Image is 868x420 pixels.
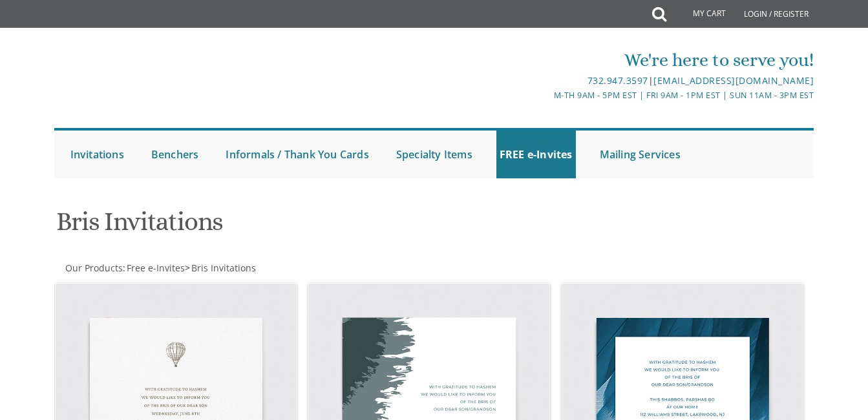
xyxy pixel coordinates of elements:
a: Informals / Thank You Cards [222,131,372,178]
a: Invitations [67,131,127,178]
span: Bris Invitations [191,262,256,274]
a: My Cart [665,1,735,27]
div: M-Th 9am - 5pm EST | Fri 9am - 1pm EST | Sun 11am - 3pm EST [308,89,814,102]
div: We're here to serve you! [308,47,814,73]
span: Free e-Invites [127,262,185,274]
a: Free e-Invites [125,262,185,274]
a: Mailing Services [597,131,684,178]
a: 732.947.3597 [587,74,648,87]
a: Benchers [148,131,202,178]
h1: Bris Invitations [56,207,553,246]
a: Bris Invitations [190,262,256,274]
a: [EMAIL_ADDRESS][DOMAIN_NAME] [653,74,814,87]
a: FREE e-Invites [496,131,576,178]
span: > [185,262,256,274]
a: Specialty Items [393,131,476,178]
div: : [54,262,434,275]
a: Our Products [64,262,123,274]
div: | [308,73,814,89]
